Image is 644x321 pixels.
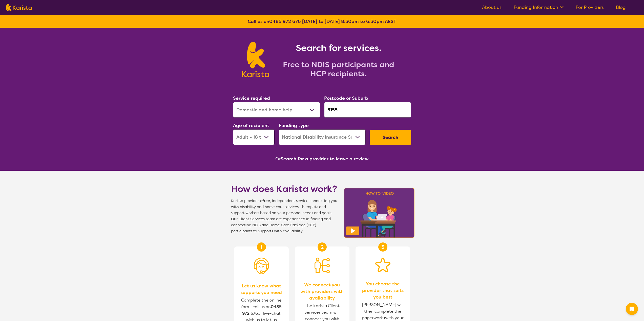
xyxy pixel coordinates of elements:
[269,18,301,24] a: 0485 972 676
[361,281,405,300] span: You choose the provider that suits you best
[300,282,344,301] span: We connect you with providers with availability
[616,4,626,10] a: Blog
[257,242,266,252] div: 1
[231,183,337,195] h1: How does Karista work?
[315,258,330,273] img: Person being matched to services icon
[279,122,309,129] label: Funding type
[275,155,281,163] span: Or
[375,258,390,272] img: Star icon
[6,4,32,11] img: Karista logo
[576,4,604,10] a: For Providers
[275,60,402,78] h2: Free to NDIS participants and HCP recipients.
[514,4,564,10] a: Funding Information
[324,102,411,118] input: Type
[248,18,396,24] b: Call us on [DATE] to [DATE] 8:30am to 6:30pm AEST
[231,198,337,234] span: Karista provides a , independent service connecting you with disability and home care services, t...
[233,122,269,129] label: Age of recipient
[281,155,369,163] button: Search for a provider to leave a review
[275,42,402,54] h1: Search for services.
[262,199,270,203] b: free
[254,258,269,274] img: Person with headset icon
[239,283,284,296] span: Let us know what supports you need
[482,4,502,10] a: About us
[378,242,387,252] div: 3
[242,42,269,77] img: Karista logo
[370,130,411,145] button: Search
[342,186,416,239] img: Karista video
[318,242,327,252] div: 2
[233,95,270,101] label: Service required
[324,95,368,101] label: Postcode or Suburb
